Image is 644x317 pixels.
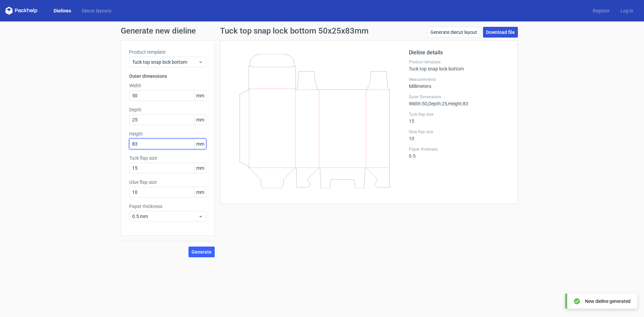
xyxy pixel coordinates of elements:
label: Glue flap size [129,179,206,186]
label: Depth [129,106,206,113]
h1: Generate new dieline [121,27,523,35]
div: 10 [409,129,509,141]
label: Outer Dimensions [409,94,509,100]
label: Product template [409,59,509,65]
span: mm [194,187,206,197]
span: mm [194,91,206,101]
h1: Tuck top snap lock bottom 50x25x83mm [220,27,369,35]
div: Millimeters [409,77,509,89]
label: Height [129,130,206,137]
a: Download file [483,27,518,38]
span: 0.5 mm [132,213,198,220]
a: Generate diecut layout [427,27,480,38]
label: Paper thickness [409,147,509,152]
span: , Depth : 25 [427,101,447,106]
label: Width [129,82,206,89]
div: 0.5 [409,147,509,159]
label: Paper thickness [129,203,206,210]
label: Tuck flap size [129,155,206,161]
label: Tuck flap size [409,112,509,117]
label: Measurements [409,77,509,82]
span: mm [194,115,206,125]
h2: Dieline details [409,49,509,57]
span: Width : 50 [409,101,427,106]
a: Diecut layouts [76,7,117,14]
h3: Outer dimensions [129,73,206,80]
label: Glue flap size [409,129,509,135]
div: New dieline generated [585,298,631,305]
a: Dielines [48,7,76,14]
span: Generate [192,250,212,254]
span: , Height : 83 [447,101,468,106]
span: Tuck top snap lock bottom [132,59,198,65]
div: Tuck top snap lock bottom [409,59,509,71]
a: Register [587,7,615,14]
span: mm [194,163,206,173]
span: mm [194,139,206,149]
a: Log in [615,7,639,14]
button: Generate [189,247,215,257]
div: 15 [409,112,509,124]
label: Product template [129,49,206,55]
